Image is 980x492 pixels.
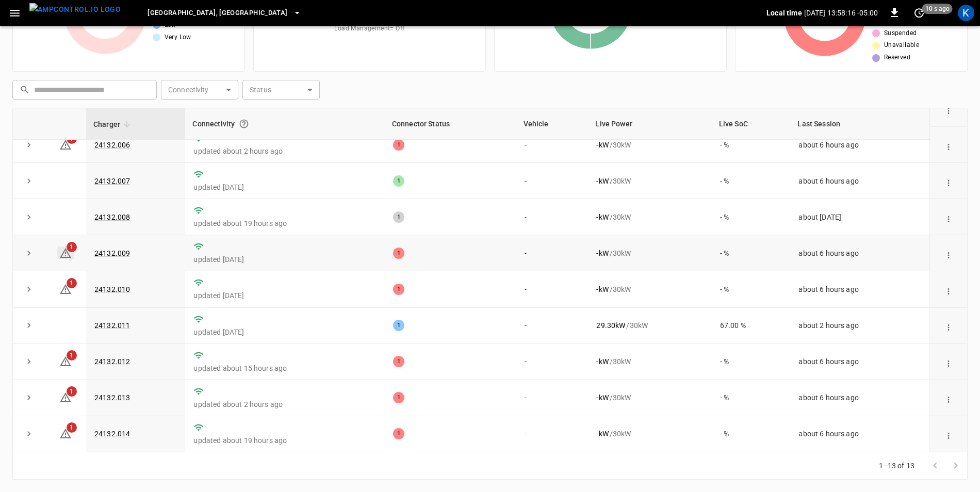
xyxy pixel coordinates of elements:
[941,356,956,367] div: action cell options
[941,176,956,186] div: action cell options
[596,392,703,403] div: / 30 kW
[516,127,589,163] td: -
[143,3,305,23] button: [GEOGRAPHIC_DATA], [GEOGRAPHIC_DATA]
[884,53,910,63] span: Reserved
[712,416,791,452] td: - %
[21,173,37,189] button: expand row
[59,357,72,365] a: 1
[21,245,37,261] button: expand row
[790,127,929,163] td: about 6 hours ago
[884,40,919,51] span: Unavailable
[393,356,404,367] div: 1
[516,380,589,416] td: -
[385,108,516,140] th: Connector Status
[193,435,376,446] p: updated about 19 hours ago
[941,212,956,222] div: action cell options
[94,141,130,149] a: 24132.006
[516,199,589,235] td: -
[941,429,956,439] div: action cell options
[21,390,37,405] button: expand row
[790,163,929,199] td: about 6 hours ago
[766,8,802,18] p: Local time
[516,235,589,271] td: -
[884,28,917,39] span: Suspended
[712,108,791,140] th: Live SoC
[596,392,608,403] p: - kW
[596,429,703,439] div: / 30 kW
[516,163,589,199] td: -
[790,344,929,380] td: about 6 hours ago
[59,140,72,149] a: 1
[393,139,404,151] div: 1
[93,118,134,130] span: Charger
[193,363,376,373] p: updated about 15 hours ago
[94,177,130,185] a: 24132.007
[29,3,121,16] img: ampcontrol.io logo
[235,114,253,133] button: Connection between the charger and our software.
[67,386,77,397] span: 1
[94,393,130,402] a: 24132.013
[596,248,608,258] p: - kW
[516,271,589,307] td: -
[712,199,791,235] td: - %
[67,278,77,288] span: 1
[596,284,703,294] div: / 30 kW
[790,308,929,344] td: about 2 hours ago
[712,127,791,163] td: - %
[67,422,77,433] span: 1
[516,308,589,344] td: -
[922,4,953,14] span: 10 s ago
[596,140,608,150] p: - kW
[879,461,915,471] p: 1–13 of 13
[790,416,929,452] td: about 6 hours ago
[516,416,589,452] td: -
[193,254,376,265] p: updated [DATE]
[516,108,589,140] th: Vehicle
[596,212,608,222] p: - kW
[941,248,956,258] div: action cell options
[596,320,703,331] div: / 30 kW
[21,137,37,153] button: expand row
[712,163,791,199] td: - %
[790,108,929,140] th: Last Session
[148,7,287,19] span: [GEOGRAPHIC_DATA], [GEOGRAPHIC_DATA]
[596,429,608,439] p: - kW
[393,175,404,187] div: 1
[790,235,929,271] td: about 6 hours ago
[596,356,608,367] p: - kW
[165,32,191,43] span: Very Low
[790,380,929,416] td: about 6 hours ago
[588,108,711,140] th: Live Power
[193,146,376,156] p: updated about 2 hours ago
[596,320,625,331] p: 29.30 kW
[596,176,703,186] div: / 30 kW
[596,140,703,150] div: / 30 kW
[94,321,130,330] a: 24132.011
[21,209,37,225] button: expand row
[596,356,703,367] div: / 30 kW
[941,320,956,331] div: action cell options
[21,318,37,333] button: expand row
[193,290,376,301] p: updated [DATE]
[393,320,404,331] div: 1
[393,248,404,259] div: 1
[790,199,929,235] td: about [DATE]
[911,5,927,21] button: set refresh interval
[393,211,404,223] div: 1
[596,284,608,294] p: - kW
[192,114,377,133] div: Connectivity
[21,354,37,369] button: expand row
[94,285,130,293] a: 24132.010
[393,428,404,439] div: 1
[790,271,929,307] td: about 6 hours ago
[94,213,130,221] a: 24132.008
[941,140,956,150] div: action cell options
[596,212,703,222] div: / 30 kW
[596,176,608,186] p: - kW
[958,5,974,21] div: profile-icon
[21,282,37,297] button: expand row
[193,399,376,409] p: updated about 2 hours ago
[941,284,956,294] div: action cell options
[712,271,791,307] td: - %
[94,357,130,366] a: 24132.012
